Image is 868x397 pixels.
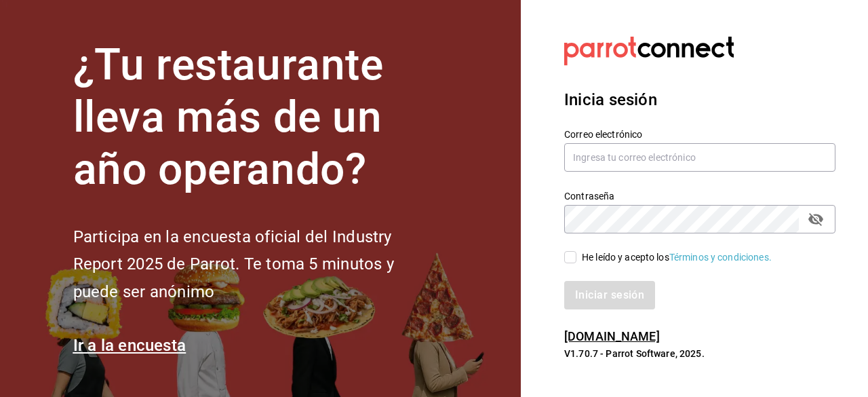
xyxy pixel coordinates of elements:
button: passwordField [804,208,827,231]
a: Ir a la encuesta [73,336,186,355]
input: Ingresa tu correo electrónico [564,143,835,172]
h3: Inicia sesión [564,88,835,112]
h2: Participa en la encuesta oficial del Industry Report 2025 de Parrot. Te toma 5 minutos y puede se... [73,223,439,306]
label: Correo electrónico [564,130,835,139]
p: V1.70.7 - Parrot Software, 2025. [564,347,835,360]
h1: ¿Tu restaurante lleva más de un año operando? [73,39,439,195]
a: Términos y condiciones. [669,252,772,263]
label: Contraseña [564,191,835,201]
div: He leído y acepto los [582,250,772,265]
a: [DOMAIN_NAME] [564,329,660,343]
